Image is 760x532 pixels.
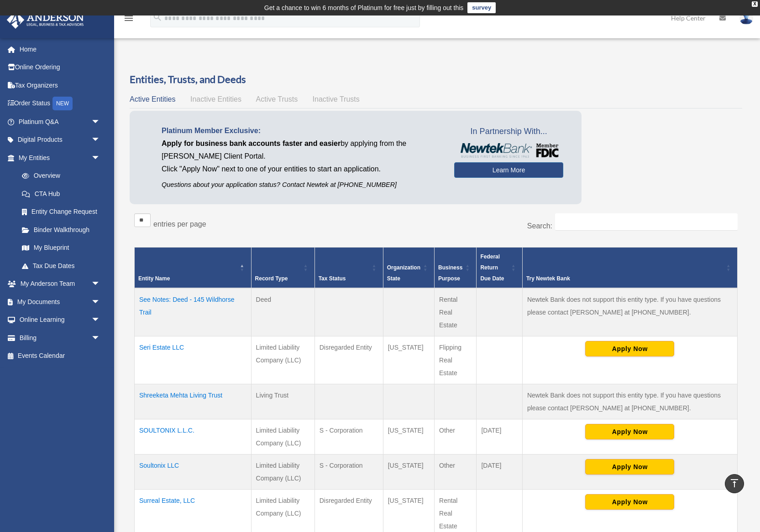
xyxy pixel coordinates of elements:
td: [DATE] [477,454,523,489]
td: Newtek Bank does not support this entity type. If you have questions please contact [PERSON_NAME]... [522,288,737,336]
div: Get a chance to win 6 months of Platinum for free just by filling out this [264,2,464,13]
th: Organization State: Activate to sort [383,247,434,288]
h3: Entities, Trusts, and Deeds [130,72,742,87]
a: Order StatusNEW [6,94,114,113]
td: Limited Liability Company (LLC) [251,454,314,489]
img: NewtekBankLogoSM.png [459,143,559,158]
a: Learn More [454,162,563,178]
button: Apply Now [585,341,674,356]
td: Soultonix LLC [135,454,252,489]
td: Disregarded Entity [314,336,383,384]
span: Active Trusts [256,95,298,103]
td: [US_STATE] [383,419,434,454]
a: My Entitiesarrow_drop_down [6,149,110,167]
a: Home [6,40,114,58]
span: Organization State [387,264,420,282]
th: Record Type: Activate to sort [251,247,314,288]
a: My Documentsarrow_drop_down [6,293,114,311]
div: close [752,1,758,7]
button: Apply Now [585,494,674,510]
td: Flipping Real Estate [435,336,477,384]
td: S - Corporation [314,419,383,454]
td: Deed [251,288,314,336]
a: My Anderson Teamarrow_drop_down [6,275,114,293]
a: My Blueprint [13,239,110,257]
label: entries per page [153,220,206,228]
th: Try Newtek Bank : Activate to sort [522,247,737,288]
td: See Notes: Deed - 145 Wildhorse Trail [135,288,252,336]
i: menu [123,13,134,24]
td: Newtek Bank does not support this entity type. If you have questions please contact [PERSON_NAME]... [522,384,737,419]
td: Shreeketa Mehta Living Trust [135,384,252,419]
a: Online Learningarrow_drop_down [6,311,114,329]
span: arrow_drop_down [91,149,110,167]
th: Federal Return Due Date: Activate to sort [477,247,523,288]
span: Federal Return Due Date [480,253,504,282]
a: survey [467,2,496,13]
a: Tax Organizers [6,76,114,94]
p: Platinum Member Exclusive: [162,124,440,137]
span: Inactive Entities [190,95,241,103]
td: Limited Liability Company (LLC) [251,419,314,454]
div: Try Newtek Bank [526,273,723,284]
span: arrow_drop_down [91,131,110,150]
button: Apply Now [585,459,674,475]
td: Rental Real Estate [435,288,477,336]
a: Tax Due Dates [13,257,110,275]
span: Record Type [255,275,288,282]
th: Entity Name: Activate to invert sorting [135,247,252,288]
td: SOULTONIX L.L.C. [135,419,252,454]
span: In Partnership With... [454,124,563,139]
a: Events Calendar [6,347,114,365]
a: Entity Change Request [13,203,110,221]
td: Living Trust [251,384,314,419]
span: arrow_drop_down [91,293,110,311]
img: User Pic [739,11,753,25]
th: Tax Status: Activate to sort [314,247,383,288]
i: search [152,12,162,22]
label: Search: [527,222,552,230]
a: Binder Walkthrough [13,221,110,239]
span: Business Purpose [438,264,462,282]
td: [US_STATE] [383,454,434,489]
a: vertical_align_top [725,474,744,493]
td: [US_STATE] [383,336,434,384]
i: vertical_align_top [729,478,740,489]
a: Platinum Q&Aarrow_drop_down [6,113,114,131]
td: Seri Estate LLC [135,336,252,384]
td: Other [435,419,477,454]
a: Digital Productsarrow_drop_down [6,131,114,149]
td: S - Corporation [314,454,383,489]
a: Online Ordering [6,58,114,77]
span: Tax Status [319,275,346,282]
a: menu [123,16,134,24]
span: Entity Name [138,275,170,282]
p: Questions about your application status? Contact Newtek at [PHONE_NUMBER] [162,179,440,191]
p: Click "Apply Now" next to one of your entities to start an application. [162,163,440,176]
td: Limited Liability Company (LLC) [251,336,314,384]
span: arrow_drop_down [91,113,110,131]
a: CTA Hub [13,185,110,203]
span: Apply for business bank accounts faster and easier [162,139,341,147]
span: Active Entities [130,95,175,103]
td: [DATE] [477,419,523,454]
a: Overview [13,167,105,185]
th: Business Purpose: Activate to sort [435,247,477,288]
p: by applying from the [PERSON_NAME] Client Portal. [162,137,440,163]
div: NEW [52,97,73,110]
button: Apply Now [585,424,674,439]
a: Billingarrow_drop_down [6,329,114,347]
span: Inactive Trusts [313,95,360,103]
span: arrow_drop_down [91,275,110,294]
span: arrow_drop_down [91,329,110,347]
td: Other [435,454,477,489]
span: arrow_drop_down [91,311,110,330]
img: Anderson Advisors Platinum Portal [4,11,87,29]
